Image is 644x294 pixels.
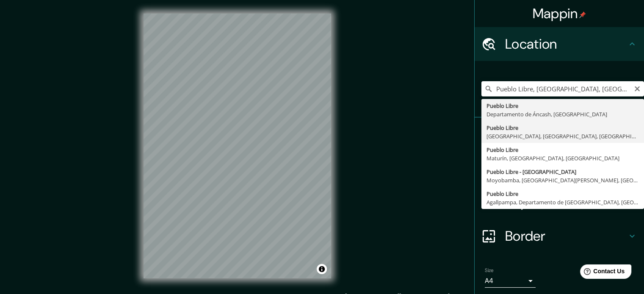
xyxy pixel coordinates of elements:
[485,274,536,288] div: A4
[486,190,639,198] div: Pueblo Libre
[475,185,644,219] div: Layout
[475,27,644,61] div: Location
[486,110,639,118] div: Departamento de Áncash, [GEOGRAPHIC_DATA]
[505,36,627,52] h4: Location
[486,102,639,110] div: Pueblo Libre
[486,176,639,184] div: Moyobamba, [GEOGRAPHIC_DATA][PERSON_NAME], [GEOGRAPHIC_DATA]
[634,84,641,92] button: Clear
[486,198,639,206] div: Agallpampa, Departamento de [GEOGRAPHIC_DATA], [GEOGRAPHIC_DATA]
[486,168,639,176] div: Pueblo Libre - [GEOGRAPHIC_DATA]
[505,228,627,245] h4: Border
[569,261,635,285] iframe: Help widget launcher
[486,124,639,132] div: Pueblo Libre
[486,146,639,154] div: Pueblo Libre
[317,264,327,274] button: Toggle attribution
[144,14,331,278] canvas: Map
[475,219,644,253] div: Border
[475,151,644,185] div: Style
[505,194,627,211] h4: Layout
[475,118,644,151] div: Pins
[485,267,494,274] label: Size
[486,132,639,140] div: [GEOGRAPHIC_DATA], [GEOGRAPHIC_DATA], [GEOGRAPHIC_DATA]
[481,81,644,96] input: Pick your city or area
[579,11,586,18] img: pin-icon.png
[533,5,586,22] h4: Mappin
[486,154,639,162] div: Maturín, [GEOGRAPHIC_DATA], [GEOGRAPHIC_DATA]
